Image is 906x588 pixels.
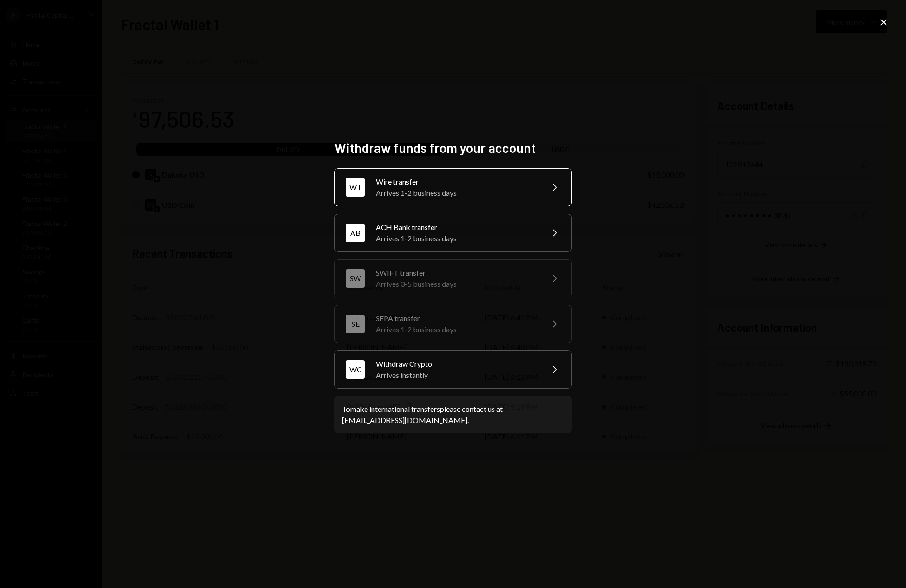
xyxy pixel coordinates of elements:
[346,178,365,197] div: WT
[334,259,572,297] button: SWSWIFT transferArrives 3-5 business days
[376,187,538,198] div: Arrives 1-2 business days
[342,416,467,425] a: [EMAIL_ADDRESS][DOMAIN_NAME]
[346,224,365,242] div: AB
[376,370,538,381] div: Arrives instantly
[376,324,538,335] div: Arrives 1-2 business days
[376,278,538,290] div: Arrives 3-5 business days
[376,233,538,244] div: Arrives 1-2 business days
[376,267,538,278] div: SWIFT transfer
[376,358,538,370] div: Withdraw Crypto
[334,350,572,389] button: WCWithdraw CryptoArrives instantly
[376,176,538,187] div: Wire transfer
[346,360,365,379] div: WC
[334,214,572,252] button: ABACH Bank transferArrives 1-2 business days
[334,168,572,206] button: WTWire transferArrives 1-2 business days
[334,139,572,157] h2: Withdraw funds from your account
[346,315,365,333] div: SE
[346,269,365,288] div: SW
[376,313,538,324] div: SEPA transfer
[334,305,572,343] button: SESEPA transferArrives 1-2 business days
[342,403,564,426] div: To make international transfers please contact us at .
[376,222,538,233] div: ACH Bank transfer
